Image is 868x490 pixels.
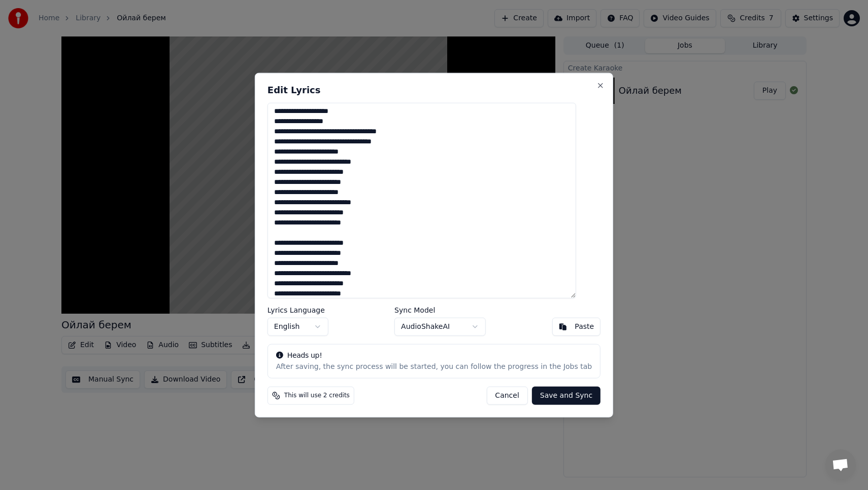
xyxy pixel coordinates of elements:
div: Paste [575,322,594,332]
button: Cancel [486,387,527,405]
div: After saving, the sync process will be started, you can follow the progress in the Jobs tab [276,362,592,372]
label: Sync Model [394,307,486,314]
label: Lyrics Language [268,307,328,314]
div: Heads up! [276,351,592,361]
span: This will use 2 credits [284,392,350,400]
h2: Edit Lyrics [268,85,600,94]
button: Save and Sync [532,387,600,405]
button: Paste [552,318,600,336]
